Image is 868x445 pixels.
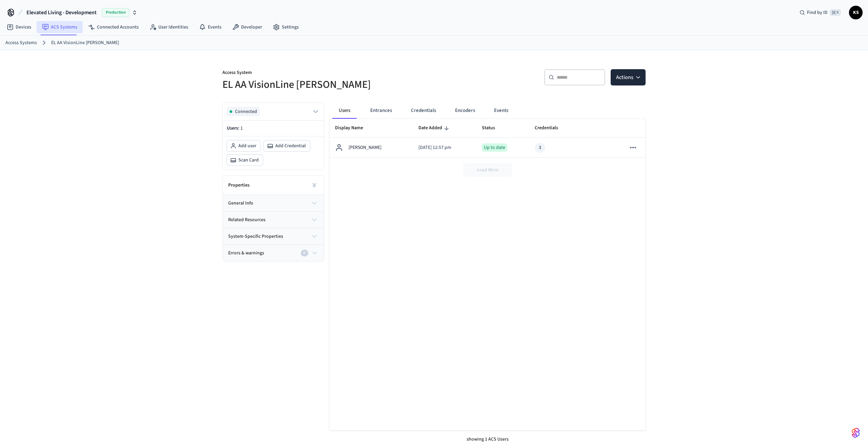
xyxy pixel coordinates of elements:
span: Display Name [335,123,372,133]
div: Find by ID⌘ K [794,6,846,19]
p: Access System [222,69,430,78]
button: KS [849,6,863,19]
span: Credentials [535,123,567,133]
a: Access Systems [5,39,37,46]
div: 3 [539,144,541,151]
span: Scan Card [238,157,259,163]
p: Users: [227,125,320,132]
button: Add user [227,140,260,151]
span: related resources [228,216,265,224]
span: 1 [240,125,243,132]
span: Production [102,8,129,17]
span: KS [850,6,862,19]
a: ACS Systems [37,21,83,33]
span: Status [482,123,504,133]
span: Errors & warnings [228,250,264,257]
a: Devices [1,21,37,33]
button: general info [223,195,324,211]
button: Events [489,102,514,119]
span: Find by ID [807,9,828,16]
a: Settings [268,21,304,33]
a: User Identities [144,21,194,33]
table: sticky table [330,119,646,158]
h5: EL AA VisionLine [PERSON_NAME] [222,78,430,92]
span: ⌘ K [830,9,841,16]
span: system-specific properties [228,233,283,240]
p: [DATE] 12:57 pm [418,144,471,151]
span: Connected [235,108,257,115]
button: Entrances [365,102,397,119]
button: Users [332,102,357,119]
button: Add Credential [264,140,310,151]
button: Credentials [406,102,441,119]
img: SeamLogoGradient.69752ec5.svg [852,427,860,438]
a: Events [194,21,227,33]
div: 0 [301,250,308,256]
span: Date Added [418,123,451,133]
button: Connected [227,107,320,116]
button: Scan Card [227,155,263,166]
button: Encoders [450,102,480,119]
button: related resources [223,212,324,228]
button: Errors & warnings0 [223,245,324,261]
p: [PERSON_NAME] [349,144,381,151]
span: Elevated Living - Development [26,8,97,17]
button: Actions [611,69,646,85]
span: general info [228,200,253,207]
span: Add user [238,142,256,149]
button: system-specific properties [223,228,324,245]
div: Up to date [482,143,507,152]
a: EL AA VisionLine [PERSON_NAME] [51,39,119,46]
a: Developer [227,21,268,33]
a: Connected Accounts [83,21,144,33]
h2: Properties [228,182,250,189]
span: Add Credential [275,142,306,149]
